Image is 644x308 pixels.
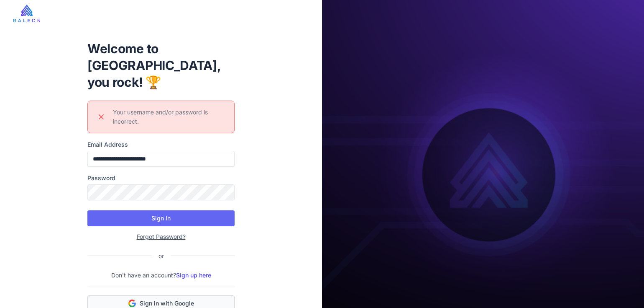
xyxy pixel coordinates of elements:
span: Sign in with Google [140,299,194,308]
h1: Welcome to [GEOGRAPHIC_DATA], you rock! 🏆 [87,40,235,91]
img: raleon-logo-whitebg.9aac0268.jpg [13,5,40,22]
div: or [152,251,171,261]
label: Email Address [87,140,235,149]
a: Forgot Password? [137,233,186,240]
label: Password [87,173,235,183]
a: Sign up here [176,272,211,279]
button: Sign In [87,210,235,226]
div: Your username and/or password is incorrect. [113,108,227,126]
p: Don't have an account? [87,271,235,280]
